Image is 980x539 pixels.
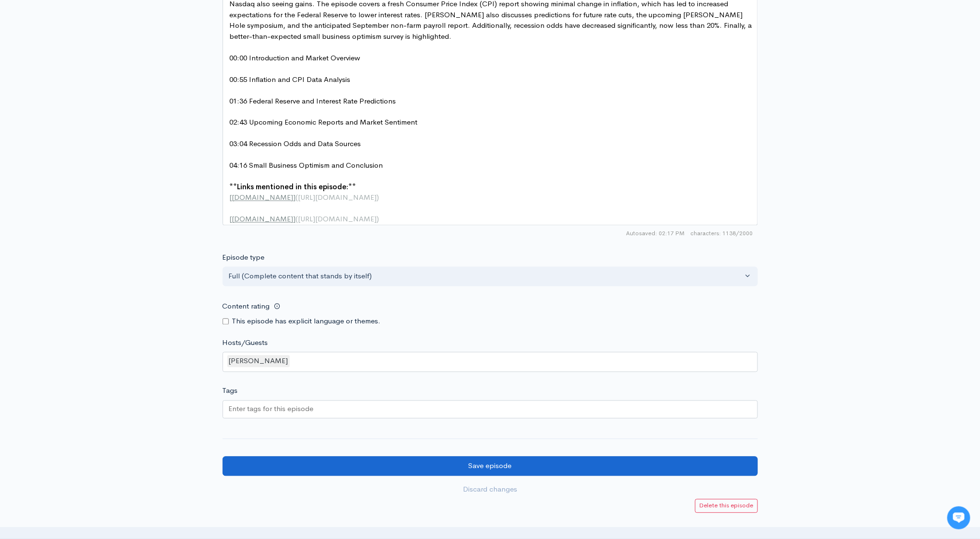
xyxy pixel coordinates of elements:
[13,164,179,176] p: Find an answer quickly
[229,404,315,415] input: Enter tags for this episode
[294,215,296,224] span: ]
[377,215,379,224] span: )
[296,193,298,202] span: (
[229,271,743,282] div: Full (Complete content that stands by itself)
[947,506,970,529] iframe: gist-messenger-bubble-iframe
[223,267,758,287] button: Full (Complete content that stands by itself)
[223,338,268,349] label: Hosts/Guests
[223,252,265,264] label: Episode type
[230,139,361,149] span: 03:04 Recession Odds and Data Sources
[223,480,758,500] a: Discard changes
[28,180,171,199] input: Search articles
[298,215,377,224] span: [URL][DOMAIN_NAME]
[230,215,232,224] span: [
[230,193,232,202] span: [
[699,502,754,510] small: Delete this episode
[232,215,294,224] span: [DOMAIN_NAME]
[296,215,298,224] span: (
[298,193,377,202] span: [URL][DOMAIN_NAME]
[626,229,685,238] span: Autosaved: 02:17 PM
[223,386,238,397] label: Tags
[232,193,294,202] span: [DOMAIN_NAME]
[232,316,381,327] label: This episode has explicit language or themes.
[230,118,418,127] span: 02:43 Upcoming Economic Reports and Market Sentiment
[294,193,296,202] span: ]
[227,356,290,367] div: [PERSON_NAME]
[237,183,349,192] span: Links mentioned in this episode:
[695,499,758,513] a: Delete this episode
[230,161,383,170] span: 04:16 Small Business Optimism and Conclusion
[691,229,753,238] span: 1138/2000
[230,75,351,84] span: 00:55 Inflation and CPI Data Analysis
[230,96,396,105] span: 01:36 Federal Reserve and Interest Rate Predictions
[14,64,177,110] h2: Just let us know if you need anything and we'll be happy to help! 🙂
[377,193,379,202] span: )
[223,457,758,476] input: Save episode
[15,127,177,146] button: New conversation
[230,53,361,62] span: 00:00 Introduction and Market Overview
[62,133,115,140] span: New conversation
[14,46,177,62] h1: Hi 👋
[223,297,270,317] label: Content rating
